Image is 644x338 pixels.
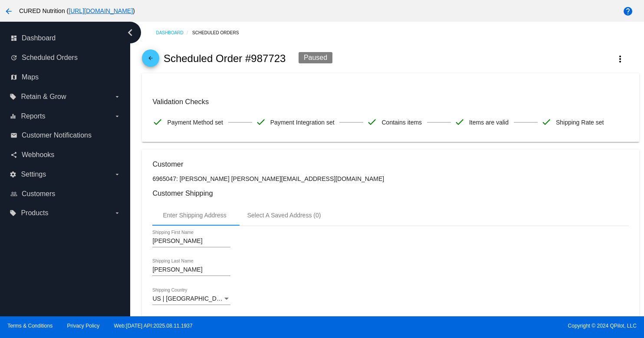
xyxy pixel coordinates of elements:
i: arrow_drop_down [114,113,121,120]
span: Webhooks [22,151,54,159]
i: settings [10,171,16,178]
span: Customer Notifications [22,131,92,139]
span: Payment Method set [167,113,223,131]
div: Paused [299,52,332,63]
span: Reports [21,112,45,120]
span: CURED Nutrition ( ) [19,7,135,14]
div: Enter Shipping Address [163,212,226,219]
a: dashboard Dashboard [10,31,121,45]
i: map [10,74,17,81]
mat-icon: more_vert [615,54,625,64]
h3: Customer Shipping [152,189,628,197]
a: Web:[DATE] API:2025.08.11.1937 [114,323,193,329]
span: Scheduled Orders [22,54,78,62]
p: 6965047: [PERSON_NAME] [PERSON_NAME][EMAIL_ADDRESS][DOMAIN_NAME] [152,175,628,182]
a: Dashboard [156,26,192,39]
mat-icon: help [623,6,633,16]
i: local_offer [10,210,16,217]
a: Scheduled Orders [192,26,246,39]
mat-icon: check [367,117,377,127]
span: Customers [22,190,55,198]
span: Settings [21,171,46,178]
input: Shipping Last Name [152,266,230,273]
a: email Customer Notifications [10,128,121,142]
mat-icon: arrow_back [145,55,156,66]
i: dashboard [10,35,17,42]
i: arrow_drop_down [114,210,121,217]
h3: Validation Checks [152,98,628,106]
i: email [10,132,17,139]
a: Terms & Conditions [7,323,53,329]
span: Contains items [381,113,422,131]
i: people_outline [10,190,17,197]
mat-icon: check [256,117,266,127]
a: share Webhooks [10,148,121,162]
i: arrow_drop_down [114,93,121,100]
mat-icon: arrow_back [3,6,14,16]
span: Dashboard [22,34,56,42]
h3: Customer [152,160,628,168]
mat-icon: check [152,117,163,127]
i: equalizer [10,113,16,120]
a: people_outline Customers [10,187,121,201]
span: Copyright © 2024 QPilot, LLC [329,323,637,329]
a: [URL][DOMAIN_NAME] [69,7,133,14]
a: update Scheduled Orders [10,51,121,65]
mat-select: Shipping Country [152,295,230,302]
a: Privacy Policy [67,323,100,329]
span: Maps [22,73,39,81]
i: chevron_left [123,26,137,39]
i: arrow_drop_down [114,171,121,178]
i: local_offer [10,93,16,100]
i: update [10,54,17,61]
h2: Scheduled Order #987723 [164,53,286,65]
span: Shipping Rate set [556,113,604,131]
a: map Maps [10,70,121,84]
span: Retain & Grow [21,93,66,101]
mat-icon: check [454,117,465,127]
mat-icon: check [541,117,552,127]
span: US | [GEOGRAPHIC_DATA] [152,295,229,302]
span: Products [21,209,48,217]
div: Select A Saved Address (0) [247,212,321,219]
i: share [10,151,17,158]
span: Payment Integration set [270,113,335,131]
span: Items are valid [469,113,509,131]
input: Shipping First Name [152,238,230,245]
